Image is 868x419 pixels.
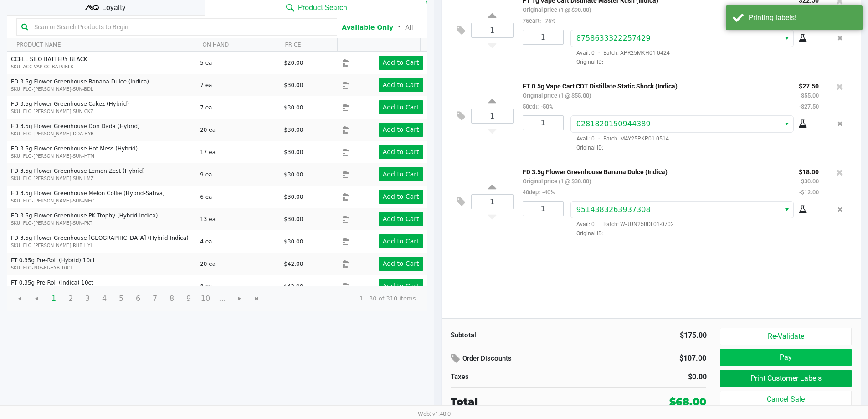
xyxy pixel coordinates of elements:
[541,17,555,24] span: -75%
[196,141,280,163] td: 17 ea
[253,295,260,302] span: Go to the last page
[451,330,572,341] div: Subtotal
[383,238,419,245] app-button-loader: Add to Cart
[7,141,196,163] td: FD 3.5g Flower Greenhouse Hot Mess (Hybrid)
[11,290,28,307] span: Go to the first page
[196,96,280,119] td: 7 ea
[523,166,785,176] p: FD 3.5g Flower Greenhouse Banana Dulce (Indica)
[284,283,303,290] span: $42.00
[523,189,555,196] small: 40dep:
[523,103,553,110] small: 50cdt:
[11,264,192,271] p: SKU: FLO-PRE-FT-HYB.10CT
[801,92,819,99] small: $55.00
[284,82,303,88] span: $30.00
[720,349,851,366] button: Pay
[834,201,846,218] button: Remove the package from the orderLine
[196,253,280,275] td: 20 ea
[231,290,248,307] span: Go to the next page
[196,208,280,230] td: 13 ea
[799,80,819,90] p: $27.50
[196,275,280,297] td: 8 ea
[62,290,79,307] span: Page 2
[31,20,332,34] input: Scan or Search Products to Begin
[7,119,196,141] td: FD 3.5g Flower Greenhouse Don Dada (Hybrid)
[523,6,591,13] small: Original price (1 @ $90.00)
[379,145,423,159] button: Add to Cart
[284,149,303,155] span: $30.00
[379,257,423,271] button: Add to Cart
[214,290,231,307] span: Page 11
[595,135,603,142] span: ·
[523,92,591,99] small: Original price (1 @ $55.00)
[379,234,423,248] button: Add to Cart
[33,295,40,302] span: Go to the previous page
[451,394,612,409] div: Total
[11,220,192,227] p: SKU: FLO-[PERSON_NAME]-SUN-PKT
[749,12,856,23] div: Printing labels!
[7,38,427,286] div: Data table
[383,126,419,133] app-button-loader: Add to Cart
[113,290,130,307] span: Page 5
[780,116,793,132] button: Select
[720,370,851,387] button: Print Customer Labels
[193,38,275,52] th: ON HAND
[720,391,851,408] button: Cancel Sale
[570,58,819,66] span: Original ID:
[102,2,126,13] span: Loyalty
[284,261,303,267] span: $42.00
[11,108,192,115] p: SKU: FLO-[PERSON_NAME]-SUN-CKZ
[11,175,192,182] p: SKU: FLO-[PERSON_NAME]-SUN-LMZ
[799,166,819,176] p: $18.00
[7,38,193,52] th: PRODUCT NAME
[196,52,280,74] td: 5 ea
[379,78,423,92] button: Add to Cart
[284,60,303,66] span: $20.00
[236,295,243,302] span: Go to the next page
[630,351,706,366] div: $107.00
[129,290,147,307] span: Page 6
[7,74,196,96] td: FD 3.5g Flower Greenhouse Banana Dulce (Indica)
[379,212,423,226] button: Add to Cart
[834,115,846,132] button: Remove the package from the orderLine
[284,238,303,245] span: $30.00
[379,167,423,181] button: Add to Cart
[799,103,819,110] small: -$27.50
[393,23,405,31] span: ᛫
[383,148,419,155] app-button-loader: Add to Cart
[248,290,265,307] span: Go to the last page
[576,205,651,214] span: 9514383263937308
[196,74,280,96] td: 7 ea
[383,103,419,111] app-button-loader: Add to Cart
[801,178,819,185] small: $30.00
[7,253,196,275] td: FT 0.35g Pre-Roll (Hybrid) 10ct
[7,208,196,230] td: FD 3.5g Flower Greenhouse PK Trophy (Hybrid-Indica)
[180,290,197,307] span: Page 9
[196,186,280,208] td: 6 ea
[272,294,416,303] kendo-pager-info: 1 - 30 of 310 items
[11,153,192,160] p: SKU: FLO-[PERSON_NAME]-SUN-HTM
[586,372,707,383] div: $0.00
[570,50,670,56] span: Avail: 0 Batch: APR25MKH01-0424
[196,163,280,186] td: 9 ea
[96,290,113,307] span: Page 4
[570,135,669,142] span: Avail: 0 Batch: MAY25PKP01-0514
[383,59,419,66] app-button-loader: Add to Cart
[197,290,214,307] span: Page 10
[780,30,793,47] button: Select
[16,295,23,302] span: Go to the first page
[834,30,846,47] button: Remove the package from the orderLine
[383,215,419,222] app-button-loader: Add to Cart
[523,80,785,90] p: FT 0.5g Vape Cart CDT Distillate Static Shock (Indica)
[7,163,196,186] td: FD 3.5g Flower Greenhouse Lemon Zest (Hybrid)
[799,189,819,196] small: -$12.00
[284,216,303,222] span: $30.00
[7,96,196,119] td: FD 3.5g Flower Greenhouse Cakez (Hybrid)
[451,372,572,382] div: Taxes
[669,394,706,409] div: $68.00
[276,38,338,52] th: PRICE
[379,100,423,114] button: Add to Cart
[586,330,707,341] div: $175.00
[383,193,419,200] app-button-loader: Add to Cart
[405,23,413,32] button: All
[418,410,451,417] span: Web: v1.40.0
